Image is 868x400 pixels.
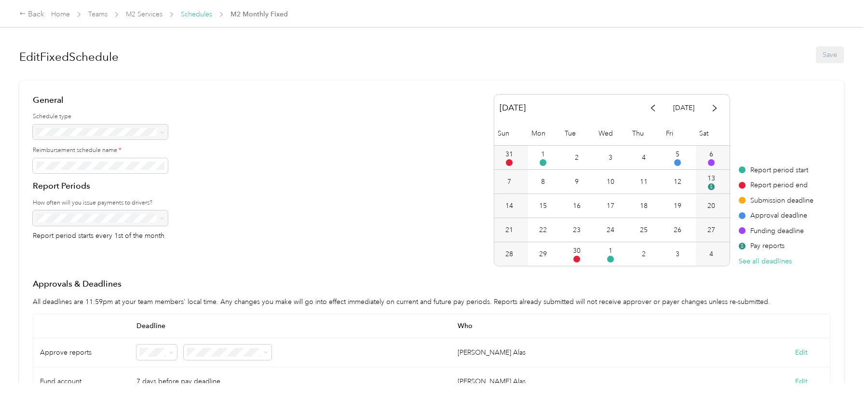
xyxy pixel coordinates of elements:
[795,347,807,358] button: Edit
[458,347,526,358] div: [PERSON_NAME] Alas
[33,233,168,239] p: Report period starts every 1st of the month
[666,99,701,116] button: [DATE]
[629,122,663,145] div: Thu
[676,249,679,259] div: 3
[707,201,715,211] div: 20
[541,149,545,159] div: 1
[33,199,168,207] label: How often will you issue payments to drivers?
[130,367,451,396] div: 7 days before pay deadline
[674,201,681,211] div: 19
[33,112,168,121] label: Schedule type
[507,177,511,187] div: 7
[231,9,288,19] span: M2 Monthly Fixed
[709,149,713,159] div: 6
[33,338,130,367] div: Approve reports
[51,10,70,18] a: Home
[19,9,44,20] div: Back
[500,99,526,116] span: [DATE]
[561,122,595,145] div: Tue
[607,177,614,187] div: 10
[505,249,513,259] div: 28
[642,152,646,163] div: 4
[573,225,581,235] div: 23
[33,297,830,307] p: All deadlines are 11:59pm at your team members' local time. Any changes you make will go into eff...
[575,177,579,187] div: 9
[739,256,792,266] button: See all deadlines
[609,246,612,256] div: 1
[505,201,513,211] div: 14
[814,346,868,400] iframe: Everlance-gr Chat Button Frame
[640,201,648,211] div: 18
[33,146,168,155] label: Reimbursement schedule name
[708,183,715,190] span: $
[505,149,513,159] div: 31
[739,243,746,249] span: $
[739,210,814,221] div: Approval deadline
[494,122,528,145] div: Sun
[458,376,526,386] div: [PERSON_NAME] Alas
[676,149,679,159] div: 5
[539,201,547,211] div: 15
[528,122,562,145] div: Mon
[739,226,814,236] div: Funding deadline
[739,241,814,251] div: Pay reports
[541,177,545,187] div: 8
[640,177,648,187] div: 11
[707,225,715,235] div: 27
[674,177,681,187] div: 12
[696,122,730,145] div: Sat
[663,122,696,145] div: Fri
[674,225,681,235] div: 26
[451,314,772,338] span: Who
[126,10,163,18] a: M2 Services
[595,122,629,145] div: Wed
[609,152,612,163] div: 3
[642,249,646,259] div: 2
[739,195,814,206] div: Submission deadline
[505,225,513,235] div: 21
[573,246,581,256] div: 30
[607,225,614,235] div: 24
[739,165,814,175] div: Report period start
[19,45,119,69] h1: Edit Fixed Schedule
[33,180,168,192] h4: Report Periods
[88,10,108,18] a: Teams
[573,201,581,211] div: 16
[795,376,807,386] button: Edit
[709,249,713,259] div: 4
[33,94,168,106] h4: General
[181,10,212,18] a: Schedules
[707,173,715,183] div: 13
[739,180,814,190] div: Report period end
[539,249,547,259] div: 29
[33,278,830,290] h4: Approvals & Deadlines
[130,314,451,338] span: Deadline
[640,225,648,235] div: 25
[539,225,547,235] div: 22
[33,367,130,396] div: Fund account
[607,201,614,211] div: 17
[575,152,579,163] div: 2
